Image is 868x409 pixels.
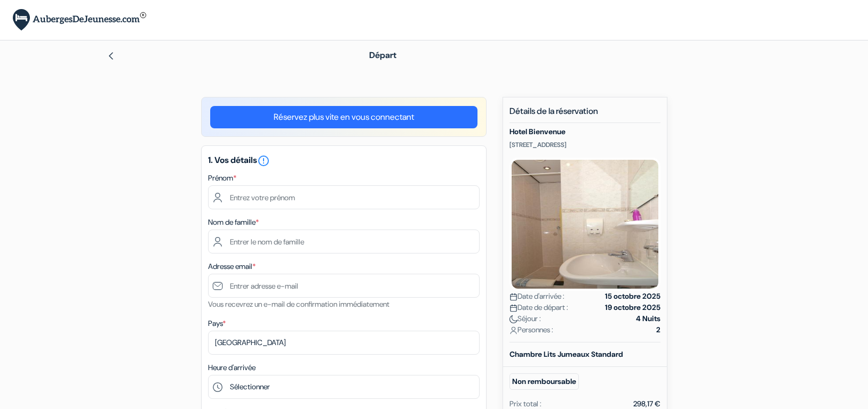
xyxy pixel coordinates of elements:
[509,326,517,334] img: user_icon.svg
[257,154,270,166] a: error_outline
[656,324,660,336] strong: 2
[509,127,660,136] h5: Hotel Bienvenue
[208,173,236,184] label: Prénom
[208,362,256,373] label: Heure d'arrivée
[509,291,564,302] span: Date d'arrivée :
[605,291,660,302] strong: 15 octobre 2025
[208,299,389,309] small: Vous recevrez un e-mail de confirmation immédiatement
[509,293,517,301] img: calendar.svg
[208,217,259,228] label: Nom de famille
[509,313,541,324] span: Séjour :
[208,230,480,253] input: Entrer le nom de famille
[257,154,270,167] i: error_outline
[509,315,517,323] img: moon.svg
[208,261,256,272] label: Adresse email
[509,373,579,390] small: Non remboursable
[208,154,480,167] h5: 1. Vos détails
[13,9,146,31] img: AubergesDeJeunesse.com
[509,349,623,359] b: Chambre Lits Jumeaux Standard
[208,274,480,298] input: Entrer adresse e-mail
[509,304,517,312] img: calendar.svg
[509,106,660,123] h5: Détails de la réservation
[636,313,660,324] strong: 4 Nuits
[605,302,660,313] strong: 19 octobre 2025
[369,50,396,61] span: Départ
[509,324,553,336] span: Personnes :
[509,302,568,313] span: Date de départ :
[210,106,477,128] a: Réservez plus vite en vous connectant
[509,141,660,149] p: [STREET_ADDRESS]
[208,318,226,329] label: Pays
[208,185,480,209] input: Entrez votre prénom
[107,52,115,60] img: left_arrow.svg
